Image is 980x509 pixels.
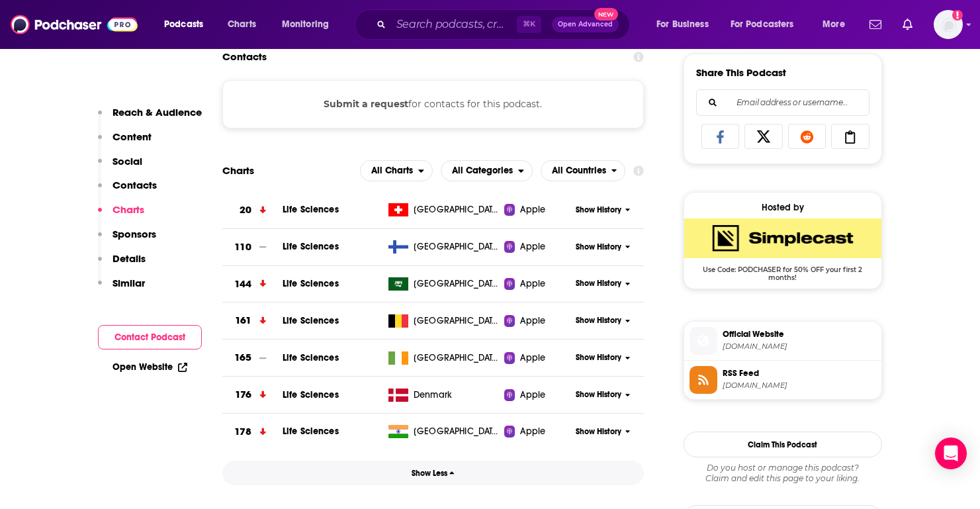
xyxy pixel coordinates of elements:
img: SimpleCast Deal: Use Code: PODCHASER for 50% OFF your first 2 months! [684,218,881,258]
button: Submit a request [324,97,408,111]
span: feeds.simplecast.com [723,381,876,391]
a: Copy Link [831,124,869,149]
span: Use Code: PODCHASER for 50% OFF your first 2 months! [684,258,881,282]
button: Show Less [222,461,645,485]
button: Show History [571,389,635,400]
a: Life Sciences [283,426,339,437]
button: open menu [155,14,220,35]
button: open menu [360,160,433,181]
a: Show notifications dropdown [864,13,887,36]
a: 165 [222,340,283,376]
h3: 176 [235,387,251,402]
img: Podchaser - Follow, Share and Rate Podcasts [11,12,138,37]
span: Apple [520,203,545,216]
a: Life Sciences [283,278,339,289]
span: clinical-trialblazers.simplecast.com [723,342,876,351]
h3: 144 [234,277,251,292]
span: For Podcasters [731,15,794,34]
a: Apple [504,389,571,402]
p: Reach & Audience [112,106,202,118]
span: RSS Feed [723,367,876,379]
button: Show History [571,315,635,326]
div: Hosted by [684,202,881,213]
span: Show History [576,426,621,438]
button: Similar [98,277,145,301]
input: Email address or username... [707,90,858,115]
span: Show Less [412,469,455,478]
span: Show History [576,242,621,253]
a: [GEOGRAPHIC_DATA] [383,351,504,365]
a: Apple [504,203,571,216]
h2: Charts [222,164,254,177]
span: More [823,15,845,34]
img: User Profile [934,10,963,39]
button: Show History [571,352,635,363]
span: Apple [520,314,545,328]
a: [GEOGRAPHIC_DATA] [383,314,504,328]
a: Apple [504,351,571,365]
p: Details [112,252,146,265]
a: Apple [504,314,571,328]
a: RSS Feed[DOMAIN_NAME] [690,366,876,394]
input: Search podcasts, credits, & more... [391,14,517,35]
button: Content [98,130,152,155]
h3: 178 [234,424,251,440]
a: Apple [504,277,571,291]
button: Claim This Podcast [684,432,882,457]
button: Open AdvancedNew [552,17,619,32]
span: Apple [520,277,545,291]
a: [GEOGRAPHIC_DATA] [383,277,504,291]
a: [GEOGRAPHIC_DATA] [383,203,504,216]
button: Contacts [98,179,157,203]
a: Life Sciences [283,315,339,326]
span: Life Sciences [283,389,339,400]
div: Open Intercom Messenger [935,438,967,469]
p: Contacts [112,179,157,191]
a: Denmark [383,389,504,402]
span: Denmark [414,389,452,402]
span: Show History [576,278,621,289]
span: Show History [576,352,621,363]
h2: Contacts [222,44,267,69]
a: Apple [504,240,571,254]
div: Search podcasts, credits, & more... [367,9,643,40]
a: 161 [222,302,283,339]
button: open menu [441,160,533,181]
button: open menu [647,14,725,35]
button: Social [98,155,142,179]
button: open menu [541,160,626,181]
a: Life Sciences [283,204,339,215]
a: 178 [222,414,283,450]
a: Official Website[DOMAIN_NAME] [690,327,876,355]
span: Finland [414,240,500,254]
button: Contact Podcast [98,325,202,349]
span: All Countries [552,166,606,175]
button: Show History [571,242,635,253]
span: Apple [520,425,545,438]
button: Show History [571,426,635,438]
span: ⌘ K [517,16,541,33]
span: Ireland [414,351,500,365]
button: open menu [273,14,346,35]
button: Sponsors [98,228,156,252]
button: Show profile menu [934,10,963,39]
h2: Countries [541,160,626,181]
span: Switzerland [414,203,500,216]
h3: Share This Podcast [696,66,786,79]
span: New [594,8,618,21]
span: Saudi Arabia [414,277,500,291]
a: SimpleCast Deal: Use Code: PODCHASER for 50% OFF your first 2 months! [684,218,881,281]
span: Apple [520,389,545,402]
span: Show History [576,205,621,216]
a: Life Sciences [283,352,339,363]
p: Charts [112,203,144,216]
span: Podcasts [164,15,203,34]
a: Share on Facebook [701,124,740,149]
h2: Platforms [360,160,433,181]
a: Show notifications dropdown [897,13,918,36]
a: Share on Reddit [788,124,826,149]
svg: Add a profile image [952,10,963,21]
span: Life Sciences [283,241,339,252]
